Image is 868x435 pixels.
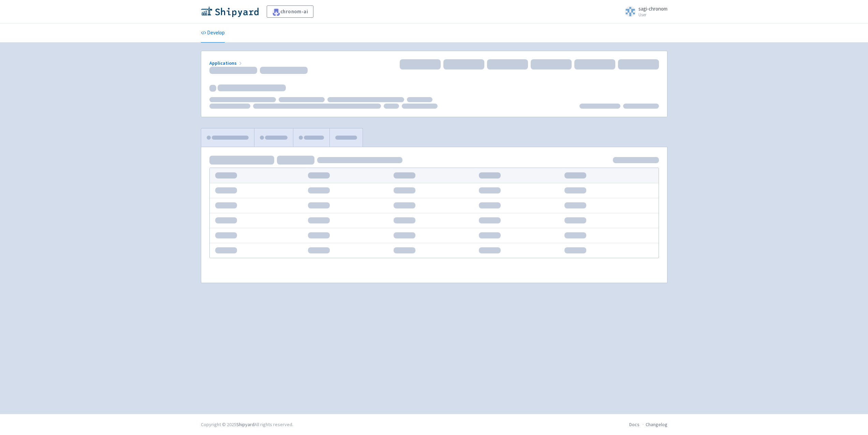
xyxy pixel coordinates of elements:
a: Docs [629,421,639,428]
div: Copyright © 2025 All rights reserved. [201,421,293,428]
a: Develop [201,24,225,43]
a: Applications [209,60,243,66]
span: sagi-chronom [638,5,667,12]
a: chronom-ai [267,5,314,18]
img: Shipyard logo [201,6,259,17]
small: User [638,13,667,17]
a: Shipyard [236,421,254,428]
a: sagi-chronom User [621,6,667,17]
a: Changelog [646,421,667,428]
